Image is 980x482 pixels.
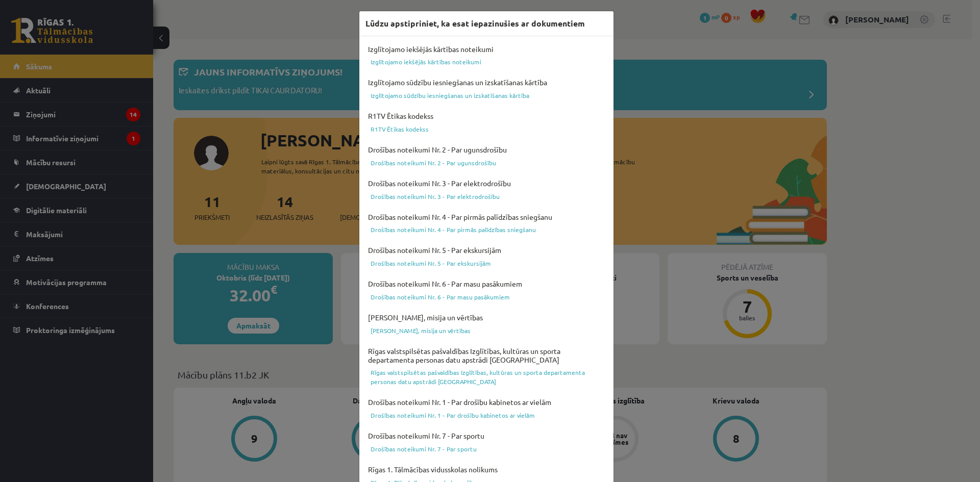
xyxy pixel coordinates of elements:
h4: Izglītojamo iekšējās kārtības noteikumi [365,42,607,56]
h4: Rīgas valstspilsētas pašvaldības Izglītības, kultūras un sporta departamenta personas datu apstrā... [365,344,607,367]
h4: Izglītojamo sūdzību iesniegšanas un izskatīšanas kārtība [365,75,607,89]
h3: Lūdzu apstipriniet, ka esat iepazinušies ar dokumentiem [365,17,585,30]
h4: Drošības noteikumi Nr. 5 - Par ekskursijām [365,243,607,257]
h4: [PERSON_NAME], misija un vērtības [365,311,607,324]
h4: Drošības noteikumi Nr. 1 - Par drošību kabinetos ar vielām [365,395,607,409]
a: Rīgas valstspilsētas pašvaldības Izglītības, kultūras un sporta departamenta personas datu apstrā... [365,366,607,388]
a: Izglītojamo sūdzību iesniegšanas un izskatīšanas kārtība [365,89,607,102]
a: Drošības noteikumi Nr. 1 - Par drošību kabinetos ar vielām [365,409,607,421]
h4: Rīgas 1. Tālmācības vidusskolas nolikums [365,463,607,476]
h4: Drošības noteikumi Nr. 7 - Par sportu [365,429,607,443]
a: Drošības noteikumi Nr. 5 - Par ekskursijām [365,257,607,269]
h4: R1TV Ētikas kodekss [365,109,607,123]
h4: Drošības noteikumi Nr. 4 - Par pirmās palīdzības sniegšanu [365,210,607,224]
a: Drošības noteikumi Nr. 6 - Par masu pasākumiem [365,291,607,303]
a: Drošības noteikumi Nr. 3 - Par elektrodrošību [365,190,607,202]
a: Drošības noteikumi Nr. 4 - Par pirmās palīdzības sniegšanu [365,223,607,236]
a: R1TV Ētikas kodekss [365,123,607,135]
a: Izglītojamo iekšējās kārtības noteikumi [365,56,607,68]
h4: Drošības noteikumi Nr. 2 - Par ugunsdrošību [365,143,607,157]
a: Drošības noteikumi Nr. 7 - Par sportu [365,443,607,455]
a: Drošības noteikumi Nr. 2 - Par ugunsdrošību [365,157,607,169]
h4: Drošības noteikumi Nr. 6 - Par masu pasākumiem [365,277,607,291]
a: [PERSON_NAME], misija un vērtības [365,324,607,337]
h4: Drošības noteikumi Nr. 3 - Par elektrodrošību [365,176,607,190]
